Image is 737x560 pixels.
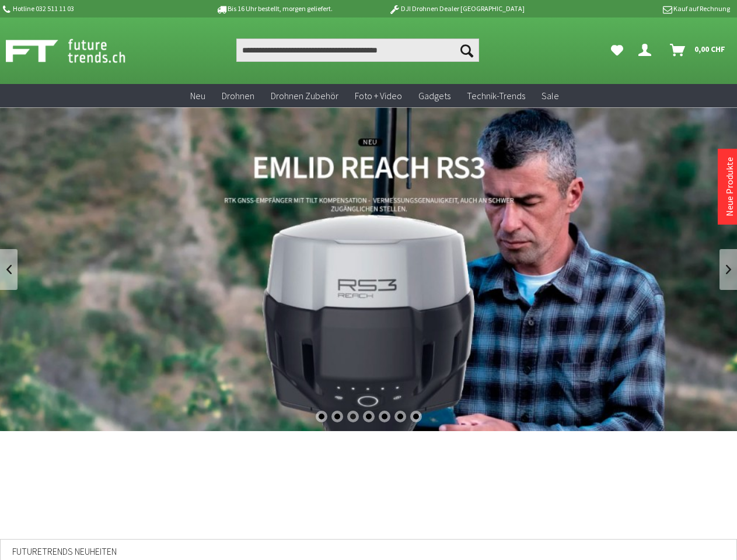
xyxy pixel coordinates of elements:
div: 6 [394,411,406,422]
p: Hotline 032 511 11 03 [1,2,183,16]
a: Dein Konto [634,38,661,62]
span: Gadgets [418,90,450,101]
div: 1 [316,411,327,422]
img: Shop Futuretrends - zur Startseite wechseln [6,36,151,65]
button: Suchen [455,38,479,62]
a: Meine Favoriten [605,38,629,62]
a: Technik-Trends [459,84,533,108]
span: Foto + Video [355,90,402,101]
a: Drohnen [214,84,263,108]
a: Warenkorb [665,38,731,62]
div: 7 [410,411,422,422]
div: 3 [347,411,359,422]
a: Neu [182,84,214,108]
p: DJI Drohnen Dealer [GEOGRAPHIC_DATA] [365,2,547,16]
span: 0,00 CHF [694,40,725,58]
input: Produkt, Marke, Kategorie, EAN, Artikelnummer… [236,38,479,62]
span: Drohnen [222,90,254,101]
p: Kauf auf Rechnung [548,2,730,16]
div: 4 [363,411,375,422]
a: Gadgets [410,84,459,108]
span: Drohnen Zubehör [271,90,338,101]
a: Neue Produkte [724,157,735,216]
a: Foto + Video [347,84,410,108]
div: 5 [379,411,390,422]
span: Sale [542,90,559,101]
span: Neu [190,90,205,101]
span: Technik-Trends [467,90,525,101]
a: Sale [533,84,567,108]
p: Bis 16 Uhr bestellt, morgen geliefert. [183,2,365,16]
a: Drohnen Zubehör [263,84,347,108]
div: 2 [331,411,343,422]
